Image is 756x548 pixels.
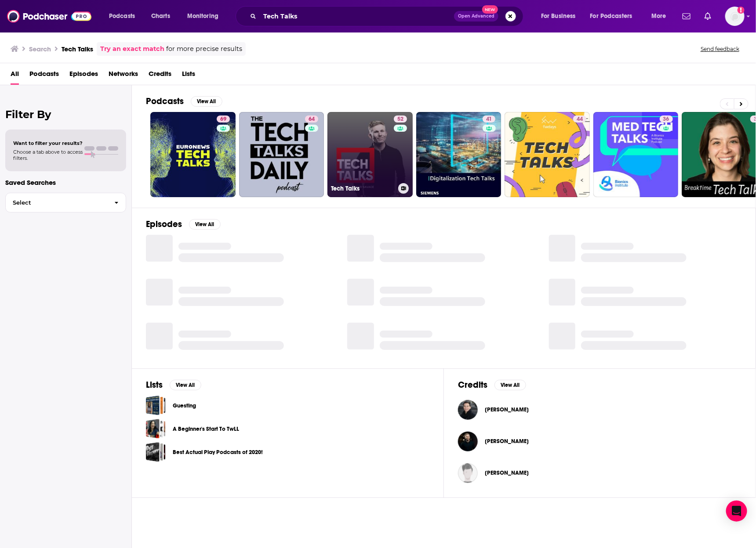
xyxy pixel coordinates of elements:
span: Choose a tab above to access filters. [13,149,83,161]
a: Credits [149,67,171,85]
button: Select [5,193,126,213]
h3: Tech Talks [62,45,93,53]
button: View All [191,96,222,107]
span: for more precise results [166,44,242,54]
img: Podchaser - Follow, Share and Rate Podcasts [7,8,91,25]
div: Open Intercom Messenger [726,501,747,522]
span: 52 [397,115,403,124]
a: Lists [182,67,195,85]
a: All [11,67,19,85]
span: 41 [486,115,492,124]
span: Charts [151,10,170,22]
a: Podcasts [29,67,59,85]
a: 44 [573,115,586,123]
a: 64 [305,115,318,123]
button: open menu [103,9,146,23]
a: 69 [150,112,236,197]
span: More [651,10,666,22]
a: 52Tech Talks [327,112,413,197]
img: Simone Ross [458,400,478,420]
div: Search podcasts, credits, & more... [244,6,532,26]
a: 36 [660,115,673,123]
span: For Podcasters [590,10,632,22]
a: Show notifications dropdown [701,9,715,24]
span: New [482,5,498,14]
img: David Savage [458,432,478,451]
a: A Beginner's Start To TwLL [173,424,239,434]
a: Show notifications dropdown [679,9,694,24]
h2: Lists [146,379,163,390]
a: Gregory McFadden [485,469,529,476]
a: Episodes [69,67,98,85]
h3: Search [29,45,51,53]
span: [PERSON_NAME] [485,469,529,476]
h2: Credits [458,379,487,390]
span: Want to filter your results? [13,140,83,146]
a: 64 [239,112,324,197]
a: A Beginner's Start To TwLL [146,419,166,439]
a: ListsView All [146,379,201,390]
h3: Tech Talks [331,185,395,192]
a: 44 [505,112,590,197]
a: 52 [394,115,407,123]
img: Gregory McFadden [458,463,478,483]
a: PodcastsView All [146,96,222,107]
button: open menu [585,9,645,23]
span: For Business [541,10,576,22]
button: View All [494,380,526,390]
button: View All [189,219,221,230]
a: Best Actual Play Podcasts of 2020! [173,447,263,457]
a: CreditsView All [458,379,526,390]
a: Guesting [173,401,196,411]
button: open menu [535,9,587,23]
span: [PERSON_NAME] [485,406,529,413]
span: Networks [109,67,138,85]
span: 69 [220,115,226,124]
button: open menu [181,9,230,23]
a: Best Actual Play Podcasts of 2020! [146,442,166,462]
svg: Add a profile image [738,7,745,14]
p: Saved Searches [5,178,126,187]
span: 44 [577,115,583,124]
span: Podcasts [109,10,135,22]
a: Charts [145,9,175,23]
button: open menu [645,9,677,23]
span: 36 [663,115,669,124]
h2: Podcasts [146,96,184,107]
a: 41 [483,115,495,123]
a: Simone Ross [485,406,529,413]
span: Monitoring [187,10,218,22]
h2: Filter By [5,108,126,121]
a: EpisodesView All [146,219,221,230]
a: David Savage [485,438,529,445]
span: 64 [309,115,315,124]
input: Search podcasts, credits, & more... [260,9,454,23]
span: Open Advanced [458,14,494,18]
a: 36 [593,112,679,197]
button: Open AdvancedNew [454,11,498,22]
button: Simone RossSimone Ross [458,396,741,424]
button: View All [170,380,201,390]
a: Try an exact match [100,44,164,54]
button: Send feedback [698,45,742,53]
span: Logged in as carolinebresler [725,7,745,26]
a: 41 [416,112,502,197]
button: Show profile menu [725,7,745,26]
img: User Profile [725,7,745,26]
a: Guesting [146,396,166,415]
button: David SavageDavid Savage [458,427,741,455]
a: 69 [217,115,230,123]
span: [PERSON_NAME] [485,438,529,445]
